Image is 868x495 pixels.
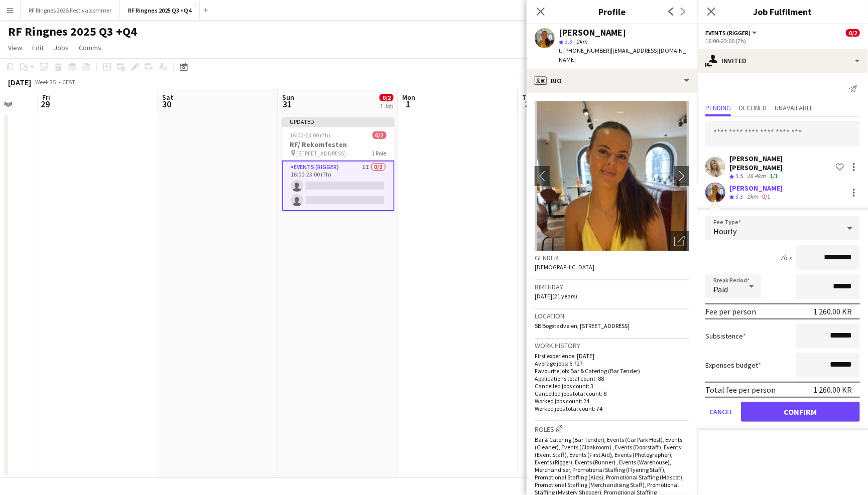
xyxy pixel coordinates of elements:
[705,385,776,395] div: Total fee per person
[705,29,751,37] span: Events (Rigger)
[402,93,415,102] span: Mon
[729,184,783,193] div: [PERSON_NAME]
[290,131,331,139] span: 16:00-23:00 (7h)
[705,29,759,37] button: Events (Rigger)
[161,98,173,110] span: 30
[162,93,173,102] span: Sat
[282,117,395,125] div: Updated
[780,253,792,262] div: 7h x
[21,1,120,20] button: RF Ringnes 2025 Festivalsommer
[521,98,534,110] span: 2
[522,93,534,102] span: Tue
[705,104,731,111] span: Pending
[8,77,31,87] div: [DATE]
[8,43,22,52] span: View
[739,104,767,111] span: Declined
[282,160,395,211] app-card-role: Events (Rigger)1I0/216:00-23:00 (7h)
[373,131,387,139] span: 0/2
[535,390,689,397] p: Cancelled jobs total count: 8
[559,28,626,37] div: [PERSON_NAME]
[535,282,689,291] h3: Birthday
[41,98,50,110] span: 29
[535,382,689,390] p: Cancelled jobs count: 3
[705,402,737,422] button: Cancel
[282,93,294,102] span: Sun
[846,29,860,37] span: 0/2
[54,43,69,52] span: Jobs
[770,172,778,180] app-skills-label: 1/1
[33,78,58,86] span: Week 35
[79,43,101,52] span: Comms
[535,423,689,434] h3: Roles
[28,41,48,54] a: Edit
[120,1,200,20] button: RF Ringnes 2025 Q3 +Q4
[4,41,26,54] a: View
[535,405,689,412] p: Worked jobs total count: 74
[705,306,756,316] div: Fee per person
[535,360,689,367] p: Average jobs: 6.727
[527,5,697,18] h3: Profile
[762,193,770,200] app-skills-label: 0/1
[697,5,868,18] h3: Job Fulfilment
[741,402,860,422] button: Confirm
[574,38,589,45] span: 2km
[559,47,686,63] span: | [EMAIL_ADDRESS][DOMAIN_NAME]
[282,140,395,149] h3: RF/ Rekomfesten
[75,41,105,54] a: Comms
[32,43,44,52] span: Edit
[729,154,832,172] div: [PERSON_NAME] [PERSON_NAME]
[705,361,761,370] label: Expenses budget
[535,341,689,350] h3: Work history
[535,292,577,300] span: [DATE] (21 years)
[535,375,689,382] p: Applications total count: 88
[535,263,594,271] span: [DEMOGRAPHIC_DATA]
[735,193,743,200] span: 3.3
[559,47,611,54] span: t. [PHONE_NUMBER]
[775,104,813,111] span: Unavailable
[527,69,697,93] div: Bio
[401,98,415,110] span: 1
[281,98,294,110] span: 31
[62,78,75,86] div: CEST
[535,397,689,405] p: Worked jobs count: 24
[697,49,868,73] div: Invited
[713,284,728,294] span: Paid
[372,149,387,157] span: 1 Role
[735,172,743,180] span: 3.5
[705,37,860,45] div: 16:00-23:00 (7h)
[8,24,137,39] h1: RF Ringnes 2025 Q3 +Q4
[745,193,760,201] div: 2km
[50,41,73,54] a: Jobs
[535,322,630,329] span: 5B Bogstadveien, [STREET_ADDRESS]
[380,102,393,110] div: 1 Job
[713,226,736,236] span: Hourly
[705,332,746,341] label: Subsistence
[813,306,852,316] div: 1 260.00 KR
[282,117,395,211] app-job-card: Updated16:00-23:00 (7h)0/2RF/ Rekomfesten [STREET_ADDRESS]1 RoleEvents (Rigger)1I0/216:00-23:00 (7h)
[745,172,768,181] div: 16.4km
[535,352,689,360] p: First experience: [DATE]
[565,38,572,45] span: 3.3
[380,94,394,101] span: 0/2
[535,253,689,262] h3: Gender
[535,367,689,375] p: Favourite job: Bar & Catering (Bar Tender)
[669,231,689,251] div: Open photos pop-in
[42,93,50,102] span: Fri
[297,149,346,157] span: [STREET_ADDRESS]
[535,311,689,320] h3: Location
[535,101,689,251] img: Crew avatar or photo
[813,385,852,395] div: 1 260.00 KR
